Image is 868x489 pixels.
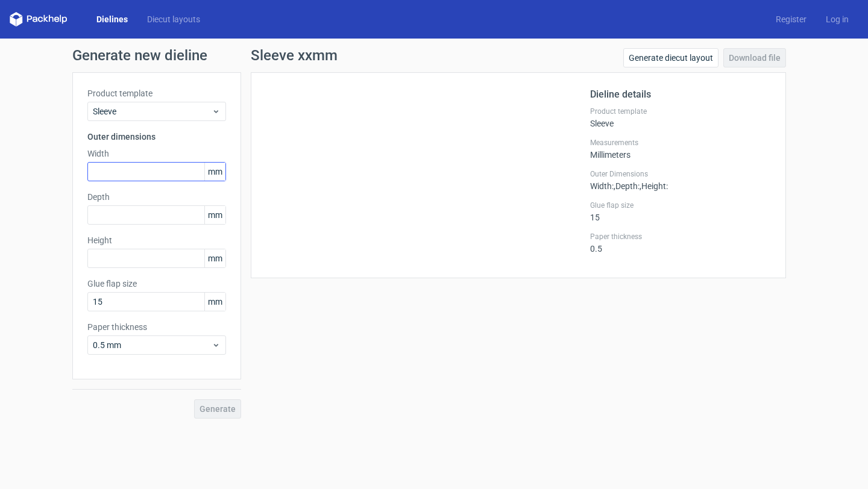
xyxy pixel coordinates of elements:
a: Log in [816,13,858,25]
label: Depth [87,191,226,203]
span: , Height : [640,181,668,191]
label: Width [87,148,226,160]
label: Glue flap size [590,201,771,210]
label: Paper thickness [590,232,771,241]
span: 0.5 mm [93,339,212,351]
a: Dielines [87,13,137,25]
div: 15 [590,201,771,222]
label: Height [87,234,226,246]
span: , Depth : [614,181,640,191]
a: Register [766,13,816,25]
h3: Outer dimensions [87,131,226,143]
h1: Sleeve xxmm [251,48,338,63]
span: Width : [590,181,614,191]
h1: Generate new dieline [72,48,796,63]
div: 0.5 [590,232,771,254]
label: Outer Dimensions [590,169,771,179]
span: mm [204,293,225,311]
span: mm [204,249,225,267]
div: Sleeve [590,107,771,128]
h2: Dieline details [590,87,771,102]
label: Product template [87,87,226,99]
label: Measurements [590,138,771,148]
span: mm [204,163,225,181]
label: Product template [590,107,771,116]
label: Paper thickness [87,321,226,333]
div: Millimeters [590,138,771,160]
span: Sleeve [93,105,212,117]
a: Diecut layouts [137,13,210,25]
span: mm [204,206,225,224]
label: Glue flap size [87,278,226,290]
a: Generate diecut layout [623,48,719,67]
